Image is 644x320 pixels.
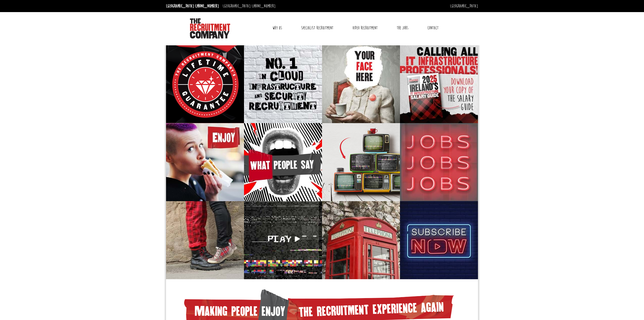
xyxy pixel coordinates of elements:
[252,3,275,9] a: [PHONE_NUMBER]
[221,2,277,10] li: [GEOGRAPHIC_DATA]:
[165,2,220,10] li: [GEOGRAPHIC_DATA]:
[450,3,478,9] a: [GEOGRAPHIC_DATA]
[195,3,219,9] a: [PHONE_NUMBER]
[190,18,230,39] img: The Recruitment Company
[393,22,412,34] a: The Jobs
[424,22,442,34] a: Contact
[297,22,337,34] a: Specialist Recruitment
[269,22,286,34] a: Why Us
[349,22,381,34] a: Video Recruitment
